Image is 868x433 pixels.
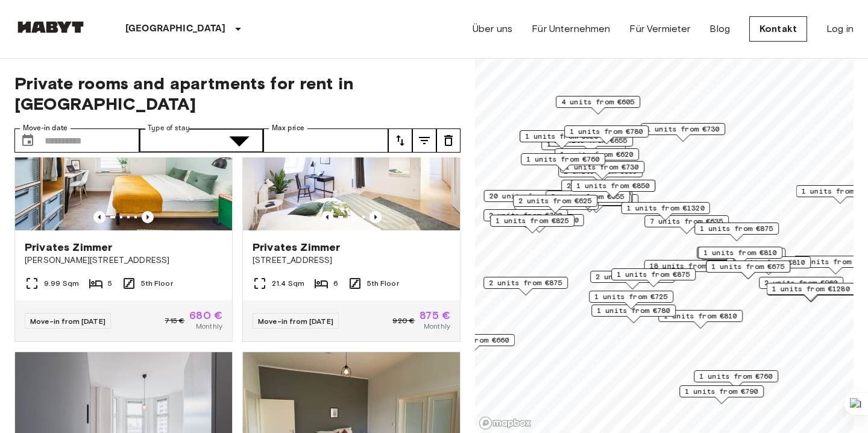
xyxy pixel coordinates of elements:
div: Map marker [483,209,568,228]
p: [GEOGRAPHIC_DATA] [125,22,226,36]
span: 2 units from €790 [489,210,562,221]
a: Kontakt [749,16,807,42]
span: 1 units from €810 [732,257,805,268]
div: Map marker [621,202,710,221]
span: 1 units from €660 [436,335,509,346]
span: 1 units from €875 [700,223,773,234]
div: Map marker [658,310,743,329]
div: Map marker [644,260,733,279]
span: 1 units from €850 [576,180,650,191]
span: 20 units from €655 [489,191,567,201]
span: 21.4 Sqm [272,278,304,289]
label: Move-in date [23,123,68,133]
span: 1 units from €675 [711,261,785,272]
span: 2 units from €760 [559,195,633,206]
span: 1 units from €810 [664,311,737,321]
span: 1 units from €810 [703,247,777,258]
label: Max price [272,123,304,133]
span: 1 units from €780 [597,305,670,316]
div: Map marker [571,180,655,198]
span: 1 units from €730 [646,124,720,134]
span: 1 units from €620 [525,131,599,142]
span: Privates Zimmer [25,240,112,254]
div: Map marker [495,214,584,233]
span: 920 € [392,315,415,326]
span: 7 units from €635 [650,216,723,227]
a: Mapbox logo [479,416,532,430]
span: 1 units from €760 [526,154,600,165]
span: 18 units from €650 [650,261,728,271]
span: 3 units from €655 [551,191,624,202]
button: Previous image [142,211,154,223]
span: 5th Floor [141,278,172,289]
div: Map marker [483,277,568,296]
div: Map marker [520,130,604,149]
span: 6 [333,278,338,289]
button: Previous image [93,211,105,223]
div: Map marker [564,125,649,144]
div: Map marker [694,223,779,241]
div: Map marker [591,305,676,323]
span: [STREET_ADDRESS] [253,254,450,267]
button: Previous image [370,211,382,223]
div: Map marker [490,215,574,233]
span: 4 units from €605 [561,96,635,107]
span: Privates Zimmer [253,240,340,254]
span: 680 € [189,310,222,321]
div: Map marker [555,148,639,167]
button: tune [412,128,436,153]
span: 1 units from €825 [495,215,569,226]
a: Blog [709,22,730,36]
div: Map marker [644,215,729,234]
img: Habyt [14,21,87,33]
div: Map marker [546,191,630,209]
a: Für Unternehmen [532,22,610,36]
span: 2 units from €655 [567,180,640,191]
img: Marketing picture of unit DE-01-046-001-05H [243,86,460,230]
a: Über uns [473,22,512,36]
div: Map marker [521,153,605,172]
span: Move-in from [DATE] [258,317,333,326]
img: Marketing picture of unit DE-01-08-020-03Q [15,86,232,230]
span: Move-in from [DATE] [30,317,105,326]
span: 1 units from €1320 [627,203,705,213]
div: Map marker [767,283,855,302]
button: tune [388,128,412,153]
span: 2 units from €865 [596,271,669,282]
div: Map marker [590,271,675,289]
a: Für Vermieter [629,22,690,36]
span: 2 units from €960 [764,277,838,288]
div: Map marker [558,165,643,184]
span: 2 units from €875 [489,277,562,288]
span: 1 units from €780 [570,126,643,137]
div: Map marker [544,191,633,210]
span: 875 € [420,310,450,321]
span: Monthly [424,321,450,332]
span: 9.99 Sqm [44,278,79,289]
div: Map marker [706,261,790,279]
div: Map marker [697,247,781,265]
span: 1 units from €1280 [772,283,850,294]
span: 1 units from €875 [617,269,690,280]
span: 1 units from €760 [699,371,773,382]
span: 1 units from €790 [685,386,758,397]
div: Map marker [589,291,673,309]
div: Map marker [694,370,778,389]
div: Map marker [513,195,597,213]
div: Map marker [679,385,764,404]
div: Map marker [556,96,640,115]
div: Map marker [611,268,696,287]
span: 2 units from €625 [518,195,592,206]
span: 1 units from €1150 [501,215,579,226]
span: [PERSON_NAME][STREET_ADDRESS] [25,254,222,267]
button: Choose date [16,128,40,153]
button: Previous image [321,211,333,223]
label: Type of stay [148,123,190,133]
span: Private rooms and apartments for rent in [GEOGRAPHIC_DATA] [14,73,461,114]
button: tune [436,128,461,153]
span: 715 € [165,315,184,326]
div: Map marker [484,190,573,209]
span: Monthly [196,321,222,332]
span: 1 units from €620 [560,149,634,160]
span: 5th Floor [367,278,398,289]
